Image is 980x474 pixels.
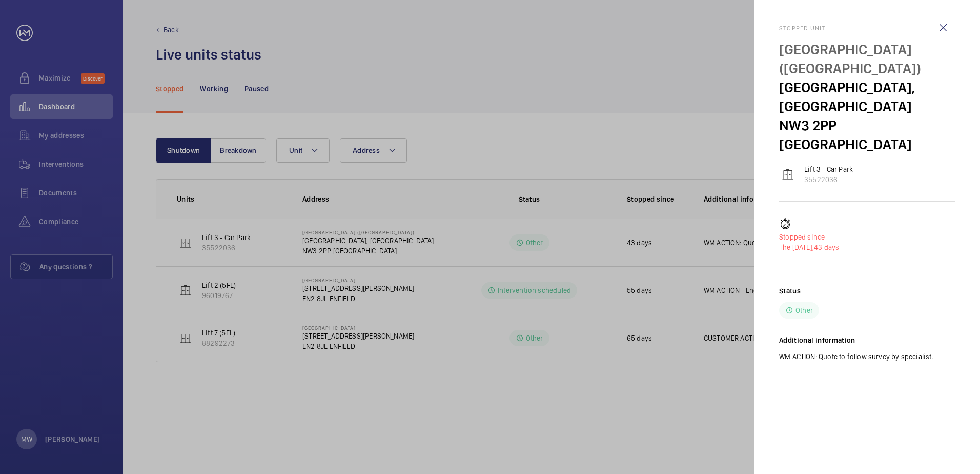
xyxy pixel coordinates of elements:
p: NW3 2PP [GEOGRAPHIC_DATA] [779,116,955,154]
p: Other [795,305,813,315]
p: [GEOGRAPHIC_DATA], [GEOGRAPHIC_DATA] [779,78,955,116]
p: Lift 3 - Car Park [804,164,853,174]
h2: Status [779,286,801,296]
h2: Stopped unit [779,25,955,32]
h2: Additional information [779,335,955,345]
img: elevator.svg [782,168,794,181]
p: Stopped since [779,232,955,242]
p: 43 days [779,242,955,252]
p: [GEOGRAPHIC_DATA] ([GEOGRAPHIC_DATA]) [779,40,955,78]
p: WM ACTION: Quote to follow survey by specialist. [779,351,955,362]
span: The [DATE], [779,243,814,251]
p: 35522036 [804,174,853,185]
